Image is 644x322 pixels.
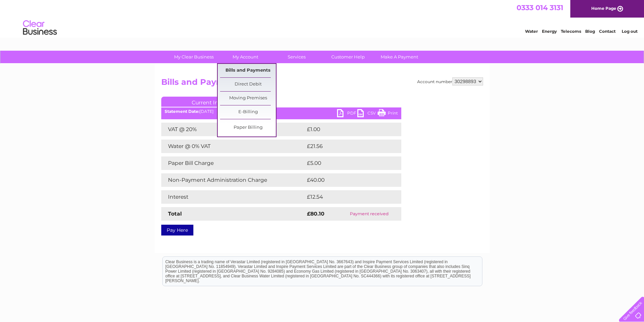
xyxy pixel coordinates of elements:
[305,190,387,204] td: £12.54
[220,64,276,77] a: Bills and Payments
[161,225,193,236] a: Pay Here
[357,109,378,119] a: CSV
[622,29,638,34] a: Log out
[417,77,483,85] div: Account number
[217,51,273,63] a: My Account
[585,29,595,34] a: Blog
[166,51,222,63] a: My Clear Business
[542,29,557,34] a: Energy
[23,18,57,38] img: logo.png
[599,29,616,34] a: Contact
[161,156,305,170] td: Paper Bill Charge
[161,77,483,90] h2: Bills and Payments
[161,123,305,136] td: VAT @ 20%
[220,121,276,134] a: Paper Billing
[320,51,376,63] a: Customer Help
[161,97,263,107] a: Current Invoice
[305,140,387,153] td: £21.56
[378,109,398,119] a: Print
[517,3,563,12] a: 0333 014 3131
[161,190,305,204] td: Interest
[561,29,581,34] a: Telecoms
[220,105,276,119] a: E-Billing
[168,210,182,217] strong: Total
[525,29,538,34] a: Water
[307,210,325,217] strong: £80.10
[165,109,199,114] b: Statement Date:
[305,156,386,170] td: £5.00
[161,109,401,114] div: [DATE]
[372,51,427,63] a: Make A Payment
[161,173,305,187] td: Non-Payment Administration Charge
[269,51,325,63] a: Services
[305,123,385,136] td: £1.00
[337,109,357,119] a: PDF
[220,92,276,105] a: Moving Premises
[220,78,276,91] a: Direct Debit
[163,4,482,33] div: Clear Business is a trading name of Verastar Limited (registered in [GEOGRAPHIC_DATA] No. 3667643...
[305,173,388,187] td: £40.00
[161,140,305,153] td: Water @ 0% VAT
[337,207,401,221] td: Payment received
